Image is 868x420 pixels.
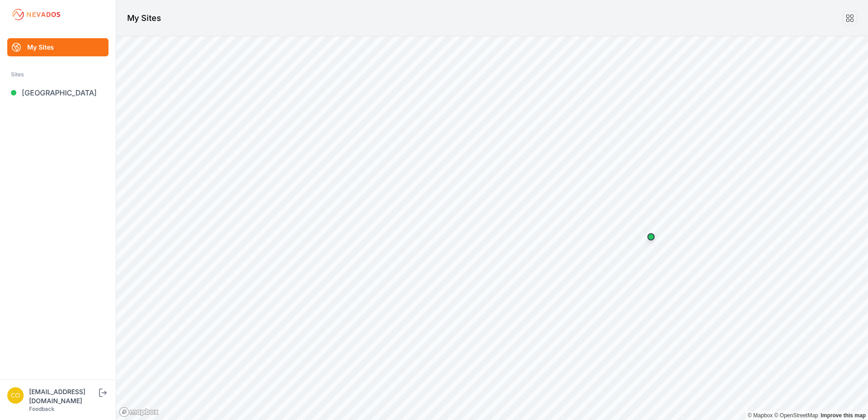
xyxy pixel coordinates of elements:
a: Mapbox [748,412,773,419]
div: Sites [11,69,105,80]
a: Map feedback [821,412,866,419]
a: Feedback [29,405,54,412]
img: Nevados [11,7,62,22]
h1: My Sites [127,12,161,25]
div: Map marker [642,228,660,246]
img: controlroomoperator@invenergy.com [7,387,24,404]
a: My Sites [7,38,108,56]
a: OpenStreetMap [774,412,818,419]
div: [EMAIL_ADDRESS][DOMAIN_NAME] [29,387,97,405]
canvas: Map [116,36,868,420]
a: Mapbox logo [119,407,159,417]
a: [GEOGRAPHIC_DATA] [7,84,108,102]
